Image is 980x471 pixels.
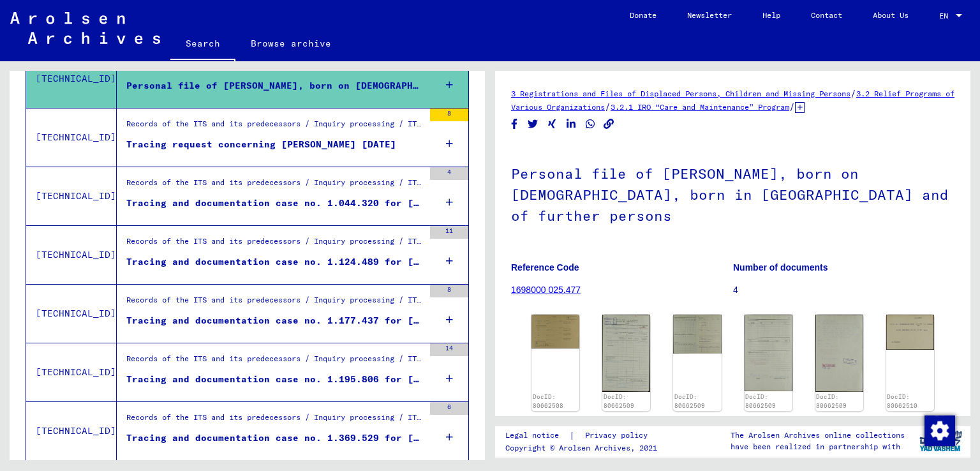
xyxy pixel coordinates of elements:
a: DocID: 80662508 [533,393,563,409]
div: Records of the ITS and its predecessors / Inquiry processing / ITS case files as of 1947 / Reposi... [126,412,424,430]
td: [TECHNICAL_ID] [26,284,117,343]
button: Share on Xing [546,116,559,132]
div: 14 [430,343,468,356]
b: Reference Code [511,262,579,273]
td: [TECHNICAL_ID] [26,225,117,284]
a: Browse archive [235,28,346,59]
span: / [789,101,795,112]
td: [TECHNICAL_ID] [26,401,117,460]
a: DocID: 80662510 [887,393,917,409]
a: DocID: 80662509 [816,393,847,409]
div: Records of the ITS and its predecessors / Inquiry processing / ITS case files as of 1947 / Reposi... [126,294,424,312]
p: The Arolsen Archives online collections [731,430,905,441]
div: 4 [430,167,468,180]
img: 001.jpg [531,315,579,348]
img: 001.jpg [886,315,934,350]
a: DocID: 80662509 [745,393,776,409]
td: [TECHNICAL_ID] [26,49,117,108]
p: have been realized in partnership with [731,441,905,452]
div: | [505,429,663,442]
span: / [850,87,856,99]
a: 1698000 025.477 [511,285,581,295]
div: 8 [430,285,468,297]
a: Legal notice [505,429,569,442]
button: Copy link [602,116,616,132]
button: Share on LinkedIn [565,116,578,132]
div: Tracing and documentation case no. 1.369.529 for [PERSON_NAME] born [DEMOGRAPHIC_DATA] [126,431,424,445]
img: yv_logo.png [917,425,965,457]
div: Tracing and documentation case no. 1.124.489 for [PERSON_NAME] born [DEMOGRAPHIC_DATA] [126,255,424,269]
td: [TECHNICAL_ID] [26,108,117,167]
img: 004.jpg [815,315,863,392]
span: / [605,101,611,112]
a: Privacy policy [575,429,663,442]
a: 3 Registrations and Files of Displaced Persons, Children and Missing Persons [511,89,850,98]
img: 002.jpg [673,315,721,354]
a: DocID: 80662509 [674,393,705,409]
div: Records of the ITS and its predecessors / Inquiry processing / ITS case files as of 1947 / Reposi... [126,177,424,195]
div: Records of the ITS and its predecessors / Inquiry processing / ITS case files as of 1947 / Reposi... [126,235,424,253]
div: Records of the ITS and its predecessors / Inquiry processing / ITS case files as of 1947 / Microf... [126,118,424,136]
a: 3.2.1 IRO “Care and Maintenance” Program [611,102,789,112]
a: Search [170,28,235,61]
div: Tracing and documentation case no. 1.177.437 for [PERSON_NAME] born [DEMOGRAPHIC_DATA] [126,314,424,327]
td: [TECHNICAL_ID] [26,343,117,401]
img: Change consent [924,415,955,446]
button: Share on WhatsApp [584,116,597,132]
img: 003.jpg [745,315,792,391]
td: [TECHNICAL_ID] [26,167,117,225]
div: 6 [430,402,468,415]
div: Tracing and documentation case no. 1.195.806 for [PERSON_NAME] born [DEMOGRAPHIC_DATA] [126,373,424,386]
p: Copyright © Arolsen Archives, 2021 [505,442,663,454]
div: 11 [430,226,468,239]
a: DocID: 80662509 [604,393,634,409]
p: 4 [733,283,954,297]
div: 8 [430,108,468,121]
div: Tracing request concerning [PERSON_NAME] [DATE] [126,138,396,151]
div: Personal file of [PERSON_NAME], born on [DEMOGRAPHIC_DATA], born in [GEOGRAPHIC_DATA] and of furt... [126,79,424,93]
button: Share on Facebook [508,116,521,132]
div: Tracing and documentation case no. 1.044.320 for [PERSON_NAME] born [DEMOGRAPHIC_DATA] [126,197,424,210]
b: Number of documents [733,262,828,273]
div: Records of the ITS and its predecessors / Inquiry processing / ITS case files as of 1947 / Reposi... [126,353,424,371]
span: EN [939,11,953,20]
button: Share on Twitter [526,116,540,132]
img: 001.jpg [602,315,650,392]
img: Arolsen_neg.svg [10,12,160,44]
h1: Personal file of [PERSON_NAME], born on [DEMOGRAPHIC_DATA], born in [GEOGRAPHIC_DATA] and of furt... [511,144,954,243]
